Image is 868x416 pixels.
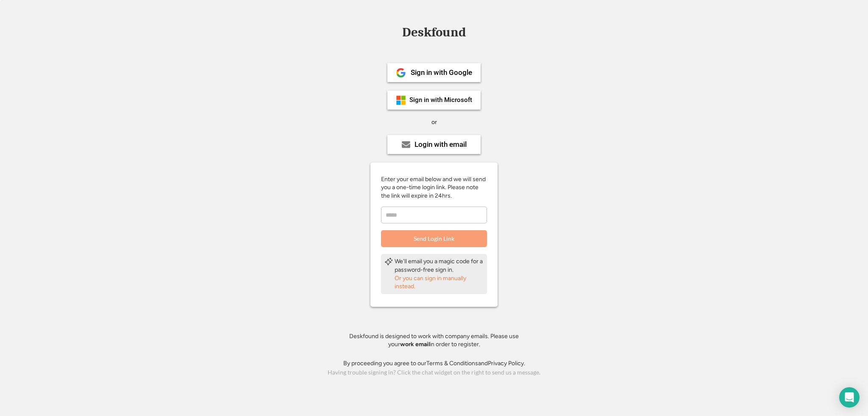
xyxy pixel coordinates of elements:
img: ms-symbollockup_mssymbol_19.png [396,95,406,105]
button: Send Login Link [381,230,487,247]
div: We'll email you a magic code for a password-free sign in. [395,257,484,274]
div: Sign in with Google [411,69,472,76]
div: Enter your email below and we will send you a one-time login link. Please note the link will expi... [381,175,487,200]
a: Privacy Policy. [488,360,525,367]
img: 1024px-Google__G__Logo.svg.png [396,68,406,78]
div: Or you can sign in manually instead. [395,274,484,291]
div: Sign in with Microsoft [409,97,472,103]
a: Terms & Conditions [426,360,478,367]
div: By proceeding you agree to our and [343,359,525,368]
div: Deskfound [398,26,470,39]
div: Login with email [415,141,467,148]
strong: work email [400,341,430,348]
div: or [431,118,437,127]
div: Deskfound is designed to work with company emails. Please use your in order to register. [339,332,529,349]
div: Open Intercom Messenger [839,387,860,408]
